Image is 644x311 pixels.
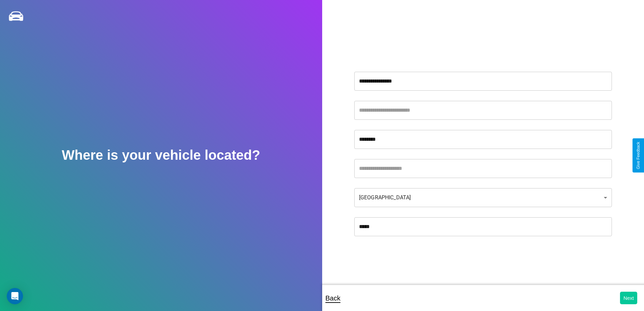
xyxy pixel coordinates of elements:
[620,292,637,304] button: Next
[7,288,23,304] div: Open Intercom Messenger
[354,188,612,207] div: [GEOGRAPHIC_DATA]
[636,142,641,169] div: Give Feedback
[326,292,340,304] p: Back
[62,148,260,163] h2: Where is your vehicle located?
